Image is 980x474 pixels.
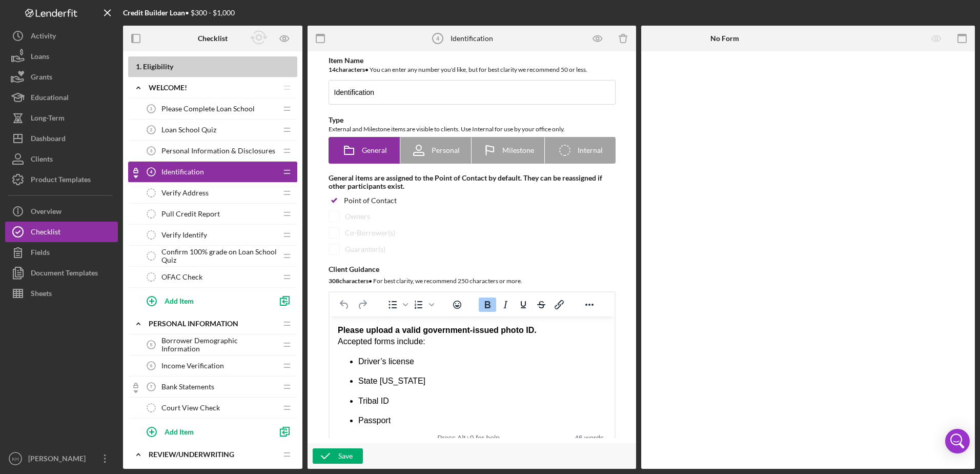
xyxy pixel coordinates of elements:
[362,146,387,154] span: General
[31,128,66,151] div: Dashboard
[31,283,52,306] div: Sheets
[136,62,141,71] span: 1 .
[138,290,272,311] button: Add Item
[533,298,550,312] button: Strikethrough
[345,245,385,253] div: Guarantor(s)
[5,26,118,46] button: Activity
[329,265,616,273] div: Client Guidance
[5,169,118,190] button: Product Templates
[31,46,49,69] div: Loans
[161,383,214,391] span: Bank Statements
[150,127,153,132] tspan: 2
[149,450,277,459] div: Review/Underwriting
[161,362,224,370] span: Income Verification
[161,210,220,218] span: Pull Credit Report
[5,67,118,87] button: Grants
[581,298,598,312] button: Reveal or hide additional toolbar items
[329,124,616,134] div: External and Milestone items are visible to clients. Use Internal for use by your office only.
[410,298,436,312] div: Numbered list
[150,169,153,174] tspan: 4
[604,431,615,444] div: Press the Up and Down arrow keys to resize the editor.
[423,434,514,442] div: Press Alt+0 for help
[5,46,118,67] button: Loans
[150,363,153,368] tspan: 6
[161,126,216,134] span: Loan School Quiz
[165,291,194,310] div: Add Item
[29,79,277,90] p: Tribal ID
[432,146,460,154] span: Personal
[329,56,616,65] div: Item Name
[448,298,466,312] button: Emojis
[31,149,53,172] div: Clients
[578,146,603,154] span: Internal
[138,421,272,442] button: Add Item
[313,448,363,464] button: Save
[150,342,153,347] tspan: 5
[515,298,532,312] button: Underline
[5,108,118,128] a: Long-Term
[5,448,118,469] button: KH[PERSON_NAME]
[31,169,91,192] div: Product Templates
[29,59,277,70] p: State [US_STATE]
[354,298,371,312] button: Redo
[5,87,118,108] button: Educational
[336,298,353,312] button: Undo
[143,62,173,71] span: Eligibility
[161,168,204,176] span: Identification
[165,422,194,441] div: Add Item
[5,283,118,304] button: Sheets
[31,201,62,224] div: Overview
[5,149,118,169] button: Clients
[149,84,277,92] div: Welcome!
[329,276,616,286] div: For best clarity, we recommend 250 characters or more.
[710,34,739,43] b: No Form
[161,404,220,412] span: Court View Check
[161,189,209,197] span: Verify Address
[198,34,228,43] b: Checklist
[29,98,277,110] p: Passport
[161,105,255,113] span: Please Complete Loan School
[5,201,118,222] button: Overview
[384,298,410,312] div: Bullet list
[149,320,277,328] div: Personal Information
[330,317,615,431] iframe: Rich Text Area
[123,9,235,17] div: • $300 - $1,000
[161,147,275,155] span: Personal Information & Disclosures
[5,222,118,242] button: Checklist
[31,222,60,245] div: Checklist
[329,65,616,75] div: You can enter any number you'd like, but for best clarity we recommend 50 or less.
[26,448,92,471] div: [PERSON_NAME]
[497,298,514,312] button: Italic
[161,231,207,239] span: Verify Identify
[273,27,296,50] button: Preview as
[8,8,277,220] body: Rich Text Area. Press ALT-0 for help.
[338,448,353,464] div: Save
[345,229,395,237] div: Co-Borrower(s)
[8,9,207,18] strong: Please upload a valid government-issued photo ID.
[5,242,118,263] button: Fields
[436,35,440,42] tspan: 4
[329,174,616,190] div: General items are assigned to the Point of Contact by default. They can be reassigned if other pa...
[31,242,50,265] div: Fields
[329,116,616,124] div: Type
[8,8,277,31] p: Accepted forms include:
[161,337,277,353] span: Borrower Demographic Information
[31,263,98,286] div: Document Templates
[150,384,153,389] tspan: 7
[31,87,69,110] div: Educational
[5,128,118,149] button: Dashboard
[5,263,118,283] button: Document Templates
[329,277,372,285] b: 308 character s •
[29,39,277,51] p: Driver’s license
